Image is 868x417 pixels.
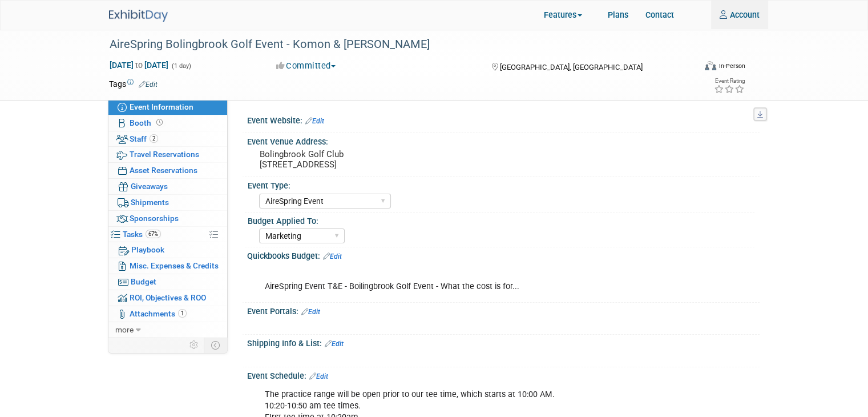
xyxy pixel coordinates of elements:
[257,264,657,298] div: AireSpring Event T&E - Boilingbrook Golf Event - What the cost is for...
[123,230,161,239] span: Tasks
[247,303,760,318] div: Event Portals:
[115,325,134,334] span: more
[108,274,227,290] a: Budget
[653,59,745,77] div: Event Format
[131,182,168,191] span: Giveaways
[204,338,227,352] td: Toggle Event Tabs
[108,195,227,210] a: Shipments
[309,372,328,380] a: Edit
[130,102,193,111] span: Event Information
[535,2,599,30] a: Features
[323,252,342,260] a: Edit
[108,322,227,338] a: more
[154,118,165,127] span: Booth not reserved yet
[108,115,227,131] a: Booth
[108,131,227,147] a: Staff2
[247,247,760,262] div: Quickbooks Budget:
[130,261,219,270] span: Misc. Expenses & Credits
[130,150,199,159] span: Travel Reservations
[705,61,716,70] img: Format-Inperson.png
[108,163,227,178] a: Asset Reservations
[131,198,169,207] span: Shipments
[131,277,156,286] span: Budget
[130,166,197,175] span: Asset Reservations
[108,258,227,274] a: Misc. Expenses & Credits
[130,309,187,318] span: Attachments
[108,242,227,258] a: Playbook
[247,133,760,147] div: Event Venue Address:
[108,211,227,226] a: Sponsorships
[499,63,642,71] span: [GEOGRAPHIC_DATA], [GEOGRAPHIC_DATA]
[109,10,168,22] img: ExhibitDay
[599,1,637,29] a: Plans
[247,367,760,382] div: Event Schedule:
[247,112,760,127] div: Event Website:
[178,309,187,318] span: 1
[108,290,227,306] a: ROI, Objectives & ROO
[108,227,227,242] a: Tasks67%
[301,308,320,316] a: Edit
[130,118,165,127] span: Booth
[109,60,169,70] span: [DATE] [DATE]
[272,60,340,72] button: Committed
[108,147,227,162] a: Travel Reservations
[106,34,691,55] div: AireSpring Bolingbrook Golf Event - Komon & [PERSON_NAME]
[171,62,191,70] span: (1 day)
[325,340,344,348] a: Edit
[146,230,161,238] span: 67%
[260,149,448,170] pre: Bolingbrook Golf Club [STREET_ADDRESS]
[637,1,683,29] a: Contact
[711,1,768,29] a: Account
[109,78,158,90] td: Tags
[248,212,754,227] div: Budget Applied To:
[247,335,760,350] div: Shipping Info & List:
[305,117,324,125] a: Edit
[718,62,745,70] div: In-Person
[130,134,158,143] span: Staff
[108,179,227,194] a: Giveaways
[130,214,179,223] span: Sponsorships
[108,99,227,115] a: Event Information
[108,306,227,322] a: Attachments1
[713,78,744,84] div: Event Rating
[184,338,204,352] td: Personalize Event Tab Strip
[134,61,144,70] span: to
[248,177,754,191] div: Event Type:
[130,293,206,302] span: ROI, Objectives & ROO
[131,245,164,254] span: Playbook
[150,134,158,143] span: 2
[139,81,158,89] a: Edit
